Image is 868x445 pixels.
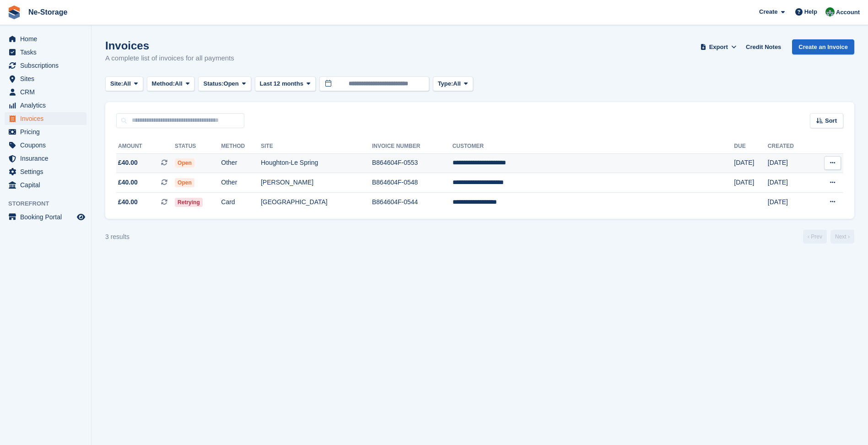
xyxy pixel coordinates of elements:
th: Site [261,139,372,154]
span: All [453,79,461,88]
a: menu [5,86,86,98]
span: Invoices [20,112,75,125]
td: B864604F-0548 [372,173,453,193]
th: Customer [453,139,734,154]
p: A complete list of invoices for all payments [105,53,234,64]
span: All [175,79,183,88]
th: Invoice Number [372,139,453,154]
nav: Page [801,230,856,244]
span: Method: [152,79,175,88]
span: Retrying [175,198,203,207]
span: Subscriptions [20,59,75,72]
img: stora-icon-8386f47178a22dfd0bd8f6a31ec36ba5ce8667c1dd55bd0f319d3a0aa187defe.svg [7,5,21,19]
span: Create [759,7,777,16]
td: B864604F-0544 [372,192,453,212]
span: CRM [20,86,75,98]
a: menu [5,112,86,125]
th: Amount [116,139,175,154]
div: 3 results [105,232,129,242]
button: Method: All [147,76,195,92]
td: B864604F-0553 [372,153,453,173]
span: Tasks [20,46,75,59]
td: Other [221,173,261,193]
span: Account [836,8,860,17]
span: Open [175,158,194,168]
a: Create an Invoice [792,39,854,54]
button: Last 12 months [255,76,316,92]
a: menu [5,165,86,178]
a: menu [5,72,86,85]
th: Method [221,139,261,154]
a: menu [5,99,86,112]
button: Site: All [105,76,143,92]
span: Settings [20,165,75,178]
td: Other [221,153,261,173]
span: Site: [110,79,123,88]
span: Last 12 months [260,79,303,88]
a: menu [5,152,86,165]
span: Coupons [20,139,75,152]
td: [DATE] [768,173,811,193]
a: menu [5,179,86,191]
a: menu [5,46,86,59]
span: Status: [203,79,223,88]
a: menu [5,211,86,223]
h1: Invoices [105,39,234,52]
a: menu [5,139,86,152]
a: Ne-Storage [25,5,71,20]
a: menu [5,33,86,45]
span: Sort [825,116,837,125]
a: Next [830,230,854,244]
td: [PERSON_NAME] [261,173,372,193]
th: Status [175,139,221,154]
button: Export [698,39,739,54]
td: Houghton-Le Spring [261,153,372,173]
span: £40.00 [118,197,138,207]
span: Open [175,178,194,187]
th: Created [768,139,811,154]
a: menu [5,125,86,138]
td: [DATE] [768,153,811,173]
span: Pricing [20,125,75,138]
a: Credit Notes [742,39,785,54]
span: Analytics [20,99,75,112]
td: [DATE] [768,192,811,212]
span: Export [709,43,728,52]
span: £40.00 [118,158,138,168]
th: Due [734,139,767,154]
span: All [123,79,131,88]
a: menu [5,59,86,72]
td: [DATE] [734,153,767,173]
span: Help [804,7,817,16]
button: Status: Open [198,76,251,92]
td: [GEOGRAPHIC_DATA] [261,192,372,212]
a: Preview store [75,212,86,222]
span: Sites [20,72,75,85]
span: Home [20,33,75,45]
span: Type: [438,79,453,88]
span: Storefront [8,199,91,208]
img: Charlotte Nesbitt [825,7,835,16]
a: Previous [803,230,827,244]
span: Capital [20,179,75,191]
span: Insurance [20,152,75,165]
td: [DATE] [734,173,767,193]
td: Card [221,192,261,212]
span: Open [224,79,239,88]
button: Type: All [433,76,473,92]
span: £40.00 [118,178,138,187]
span: Booking Portal [20,211,75,223]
